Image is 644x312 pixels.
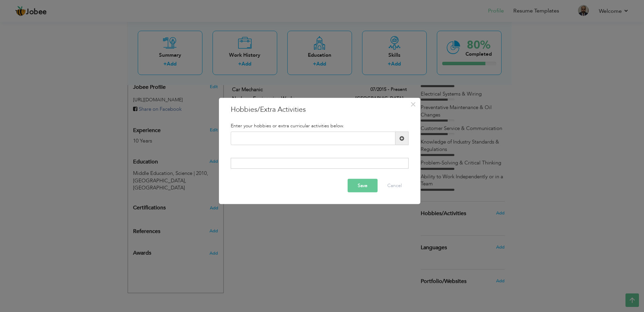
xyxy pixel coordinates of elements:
[408,99,419,110] button: Close
[381,179,409,192] button: Cancel
[231,123,409,128] h5: Enter your hobbies or extra curricular activities below.
[348,179,378,192] button: Save
[231,105,409,115] h3: Hobbies/Extra Activities
[410,98,416,110] span: ×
